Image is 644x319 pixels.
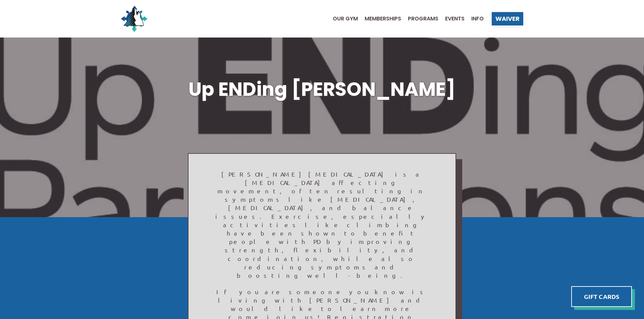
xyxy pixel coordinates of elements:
[445,16,465,21] span: Events
[213,170,431,279] p: [PERSON_NAME][MEDICAL_DATA] is a [MEDICAL_DATA] affecting movement, often resulting in symptoms l...
[401,16,438,21] a: Programs
[471,16,484,21] span: Info
[438,16,465,21] a: Events
[121,76,523,103] h1: Up ENDing [PERSON_NAME]
[358,16,401,21] a: Memberships
[121,5,148,32] img: North Wall Logo
[408,16,438,21] span: Programs
[326,16,358,21] a: Our Gym
[465,16,484,21] a: Info
[495,16,520,22] span: Waiver
[333,16,358,21] span: Our Gym
[492,12,523,25] a: Waiver
[365,16,401,21] span: Memberships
